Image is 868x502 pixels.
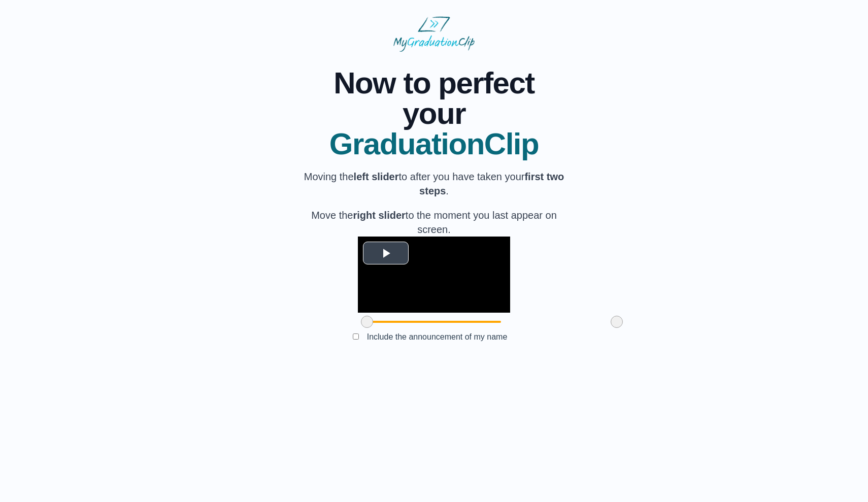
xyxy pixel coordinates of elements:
[300,170,568,198] p: Moving the to after you have taken your .
[358,237,510,313] div: Video Player
[300,68,568,129] span: Now to perfect your
[300,129,568,159] span: GraduationClip
[393,16,475,52] img: MyGraduationClip
[354,171,399,182] b: left slider
[363,242,409,264] button: Play Video
[353,210,405,221] b: right slider
[359,328,516,345] label: Include the announcement of my name
[300,208,568,237] p: Move the to the moment you last appear on screen.
[419,171,564,196] b: first two steps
